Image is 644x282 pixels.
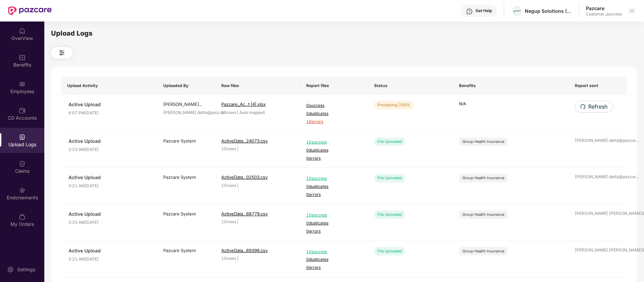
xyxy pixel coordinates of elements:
[19,81,26,87] img: svg+xml;base64,PHN2ZyBpZD0iRW1wbG95ZWVzIiB4bWxucz0iaHR0cDovL3d3dy53My5vcmcvMjAwMC9zdmciIHdpZHRoPS...
[221,248,268,253] span: ActiveData...69396.csv
[475,8,492,13] div: Get Help
[19,213,26,220] img: svg+xml;base64,PHN2ZyBpZD0iTXlfT3JkZXJzIiBkYXRhLW5hbWU9Ik15IE9yZGVycyIgeG1sbnM9Imh0dHA6Ly93d3cudz...
[7,266,14,273] img: svg+xml;base64,PHN2ZyBpZD0iU2V0dGluZy0yMHgyMCIgeG1sbnM9Imh0dHA6Ly93d3cudzMub3JnLzIwMDAvc3ZnIiB3aW...
[58,49,66,57] img: svg+xml;base64,PHN2ZyB4bWxucz0iaHR0cDovL3d3dy53My5vcmcvMjAwMC9zdmciIHdpZHRoPSIyNCIgaGVpZ2h0PSIyNC...
[306,119,362,125] span: 16 errors
[163,210,209,217] div: Pazcare System
[374,101,414,109] div: Processing
[221,219,236,224] span: 10 rows
[398,103,410,107] span: | 100%
[163,101,209,108] div: [PERSON_NAME]
[68,147,151,153] span: 3:23 AM[DATE]
[68,110,151,116] span: 6:07 PM[DATE]
[462,175,504,181] div: Group Health Insurance
[8,6,52,15] img: New Pazcare Logo
[586,5,622,11] div: Pazcare
[61,77,157,95] th: Upload Activity
[306,220,362,227] span: 0 duplicates
[306,139,362,146] span: 10 success
[462,139,504,145] div: Group Health Insurance
[163,174,209,180] div: Pazcare System
[19,54,26,61] img: svg+xml;base64,PHN2ZyBpZD0iQmVuZWZpdHMiIHhtbG5zPSJodHRwOi8vd3d3LnczLm9yZy8yMDAwL3N2ZyIgd2lkdGg9Ij...
[19,160,26,167] img: svg+xml;base64,PHN2ZyBpZD0iQ2xhaW0iIHhtbG5zPSJodHRwOi8vd3d3LnczLm9yZy8yMDAwL3N2ZyIgd2lkdGg9IjIwIi...
[221,146,236,151] span: 10 rows
[68,174,151,181] span: Active Upload
[512,10,522,13] img: logo-h60.png
[374,210,405,219] div: File Uploaded
[374,174,405,182] div: File Uploaded
[459,101,563,107] p: N/A
[306,265,362,271] span: 0 errors
[588,103,607,111] span: Refresh
[221,211,268,216] span: ActiveData...68779.csv
[221,110,236,115] span: 16 rows
[68,256,151,263] span: 3:21 AM[DATE]
[374,247,405,255] div: File Uploaded
[368,77,453,95] th: Status
[237,110,238,115] span: |
[221,102,266,107] span: Pazcare_Ac...t (4).xlsx
[221,174,268,180] span: ActiveData...02503.csv
[453,77,569,95] th: Benefits
[19,134,26,140] img: svg+xml;base64,PHN2ZyBpZD0iVXBsb2FkX0xvZ3MiIGRhdGEtbmFtZT0iVXBsb2FkIExvZ3MiIHhtbG5zPSJodHRwOi8vd3...
[306,256,362,263] span: 0 duplicates
[569,77,627,95] th: Report sent
[629,8,635,13] img: svg+xml;base64,PHN2ZyBpZD0iRHJvcGRvd24tMzJ4MzIiIHhtbG5zPSJodHRwOi8vd3d3LnczLm9yZy8yMDAwL3N2ZyIgd2...
[462,212,504,217] div: Group Health Insurance
[68,219,151,226] span: 3:25 AM[DATE]
[306,103,362,109] span: 0 success
[237,146,238,151] span: |
[237,256,238,261] span: |
[306,228,362,235] span: 0 errors
[221,256,236,261] span: 10 rows
[306,192,362,198] span: 0 errors
[237,219,238,224] span: |
[215,77,300,95] th: Raw files
[462,248,504,254] div: Group Health Insurance
[300,77,368,95] th: Report files
[306,249,362,255] span: 10 success
[306,175,362,182] span: 10 success
[19,107,26,114] img: svg+xml;base64,PHN2ZyBpZD0iQ0RfQWNjb3VudHMiIGRhdGEtbmFtZT0iQ0QgQWNjb3VudHMiIHhtbG5zPSJodHRwOi8vd3...
[221,183,236,188] span: 10 rows
[221,138,268,144] span: ActiveData...24073.csv
[466,8,473,15] img: svg+xml;base64,PHN2ZyBpZD0iSGVscC0zMngzMiIgeG1sbnM9Imh0dHA6Ly93d3cudzMub3JnLzIwMDAvc3ZnIiB3aWR0aD...
[68,210,151,218] span: Active Upload
[199,102,202,107] span: ...
[163,137,209,144] div: Pazcare System
[580,104,586,110] span: redo
[374,137,405,146] div: File Uploaded
[68,247,151,254] span: Active Upload
[575,101,613,113] button: redoRefresh
[586,11,622,17] div: Customer_success
[239,110,265,115] span: Auto mapped
[19,187,26,194] img: svg+xml;base64,PHN2ZyBpZD0iRW5kb3JzZW1lbnRzIiB4bWxucz0iaHR0cDovL3d3dy53My5vcmcvMjAwMC9zdmciIHdpZH...
[68,101,151,108] span: Active Upload
[306,184,362,190] span: 0 duplicates
[575,247,621,253] div: [PERSON_NAME].[PERSON_NAME]@pa
[15,266,37,273] div: Settings
[306,155,362,162] span: 0 errors
[157,77,215,95] th: Uploaded By
[163,247,209,254] div: Pazcare System
[51,28,637,39] div: Upload Logs
[525,8,572,14] div: Negup Solutions (Opc) Private Limited
[68,137,151,145] span: Active Upload
[636,174,639,179] span: ...
[575,210,621,217] div: [PERSON_NAME].[PERSON_NAME]@pa
[237,183,238,188] span: |
[19,28,26,34] img: svg+xml;base64,PHN2ZyBpZD0iSG9tZSIgeG1sbnM9Imh0dHA6Ly93d3cudzMub3JnLzIwMDAvc3ZnIiB3aWR0aD0iMjAiIG...
[575,174,621,180] div: [PERSON_NAME].datta@pazcar
[636,138,639,143] span: ...
[68,183,151,189] span: 3:21 AM[DATE]
[575,137,621,144] div: [PERSON_NAME].datta@pazcar
[163,110,209,116] div: [PERSON_NAME].datta@pazcar
[306,147,362,154] span: 0 duplicates
[306,111,362,117] span: 0 duplicates
[306,212,362,218] span: 10 success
